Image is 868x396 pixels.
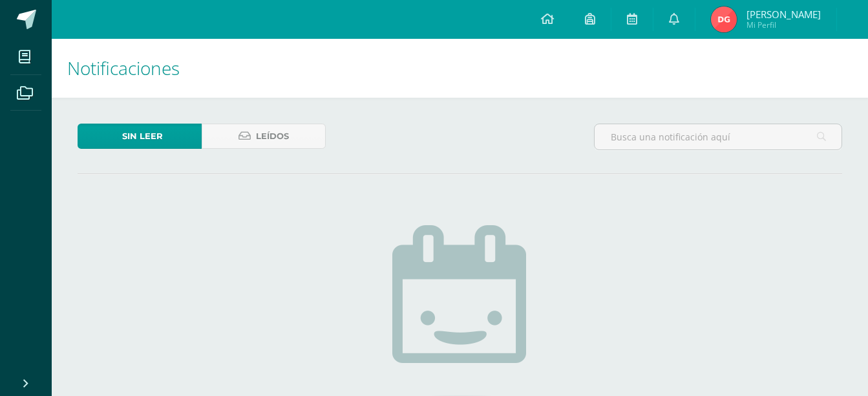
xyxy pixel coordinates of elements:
[122,124,163,148] span: Sin leer
[67,56,180,80] span: Notificaciones
[256,124,289,148] span: Leídos
[746,8,821,21] span: [PERSON_NAME]
[711,6,737,32] img: 524e5e165ab05b99f82cdf515d1ec6f0.png
[202,124,326,149] a: Leídos
[746,19,821,30] span: Mi Perfil
[595,124,842,149] input: Busca una notificación aquí
[78,124,202,149] a: Sin leer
